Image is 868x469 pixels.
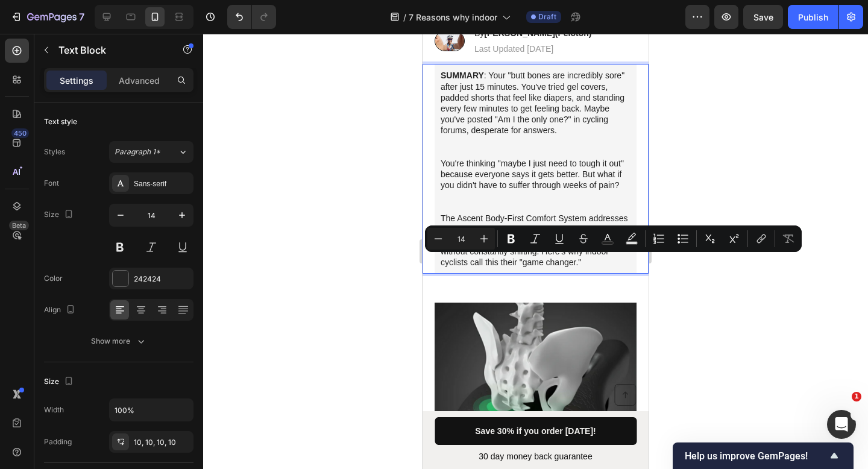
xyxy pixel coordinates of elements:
p: Settings [60,74,93,87]
div: 10, 10, 10, 10 [134,437,190,448]
span: Paragraph 1* [115,146,160,157]
div: Beta [9,221,29,230]
p: Text Block [58,43,161,57]
p: 7 [79,10,84,24]
div: Styles [44,146,65,157]
input: Auto [110,399,193,421]
div: Publish [798,11,828,24]
div: Color [44,273,63,284]
strong: SUMMARY [18,37,61,46]
iframe: Intercom live chat [827,410,856,439]
div: Undo/Redo [227,5,276,29]
p: The Ascent Body-First Comfort System addresses why your sit bones feel bruised, why you go numb "... [18,179,208,234]
p: : Your "butt bones are incredibly sore" after just 15 minutes. You've tried gel covers, padded sh... [18,36,208,124]
div: 450 [11,128,29,138]
span: Save [753,12,773,22]
button: Publish [788,5,838,29]
span: / [403,11,406,24]
div: Font [44,178,59,189]
div: Sans-serif [134,178,190,189]
div: Show more [91,335,147,347]
button: Show more [44,330,193,352]
div: Align [44,302,78,318]
button: 7 [5,5,90,29]
div: Size [44,207,76,223]
div: Text style [44,116,77,127]
div: Width [44,404,64,415]
iframe: Design area [423,34,649,469]
button: Save [743,5,783,29]
button: Paragraph 1* [109,141,193,163]
span: Help us improve GemPages! [685,450,827,462]
div: 242424 [134,274,190,285]
div: Rich Text Editor. Editing area: main [51,8,170,22]
span: 1 [852,392,861,401]
div: Size [44,374,76,390]
p: Last Updated [DATE] [52,10,169,20]
div: Editor contextual toolbar [425,225,802,252]
p: You're thinking "maybe I just need to tough it out" because everyone says it gets better. But wha... [18,124,208,179]
div: Rich Text Editor. Editing area: main [12,30,214,240]
div: Padding [44,436,72,447]
span: 7 Reasons why indoor [409,11,497,24]
button: Show survey - Help us improve GemPages! [685,449,841,463]
p: Advanced [119,74,160,87]
span: Draft [538,11,556,22]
